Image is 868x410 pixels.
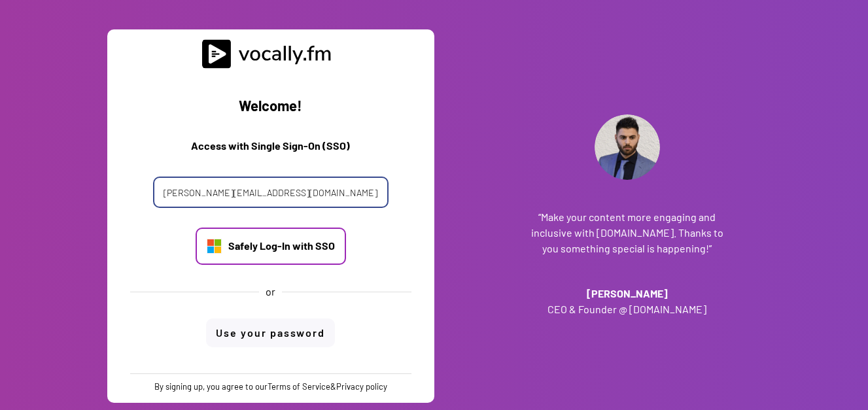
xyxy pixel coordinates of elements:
h3: “Make your content more engaging and inclusive with [DOMAIN_NAME]. Thanks to you something specia... [529,209,725,256]
h3: [PERSON_NAME] [529,286,725,301]
input: Your email [153,177,389,208]
div: Safely Log-In with SSO [228,239,335,253]
img: Addante_Profile.png [595,114,660,180]
h3: Access with Single Sign-On (SSO) [117,138,425,162]
button: Use your password [206,318,335,347]
div: or [266,284,275,299]
img: vocally%20logo.svg [202,39,339,69]
h3: CEO & Founder @ [DOMAIN_NAME] [529,301,725,317]
a: Terms of Service [268,381,330,392]
h2: Welcome! [117,95,425,118]
img: Microsoft_logo.svg [207,239,222,254]
a: Privacy policy [336,381,387,392]
div: By signing up, you agree to our & [154,381,387,392]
